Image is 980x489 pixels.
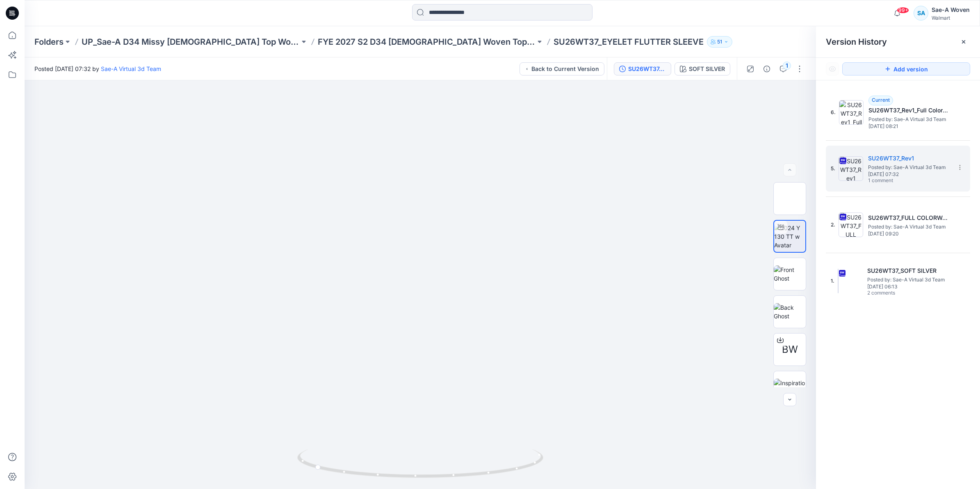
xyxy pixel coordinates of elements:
span: 2 comments [867,290,925,297]
span: 5. [831,165,835,172]
span: [DATE] 06:13 [867,284,949,290]
div: Walmart [932,15,970,21]
button: Back to Current Version [520,62,604,75]
span: BW [782,342,798,357]
img: Inspiration Image [774,379,806,396]
img: Back Ghost [774,303,806,320]
span: 2. [831,221,835,229]
span: Posted by: Sae-A Virtual 3d Team [868,163,950,171]
span: 1. [831,277,834,285]
div: Sae-A Woven [932,5,970,15]
span: [DATE] 09:20 [868,231,950,237]
p: SU26WT37_EYELET FLUTTER SLEEVE [554,36,704,48]
div: 1 [783,62,791,70]
a: UP_Sae-A D34 Missy [DEMOGRAPHIC_DATA] Top Woven [82,36,300,48]
h5: SU26WT37_SOFT SILVER [867,266,949,276]
img: SU26WT37_FULL COLORWAYS [839,213,863,237]
h5: SU26WT37_Rev1_Full Colorways [868,105,950,115]
img: 2024 Y 130 TT w Avatar [774,224,805,249]
h5: SU26WT37_FULL COLORWAYS [868,213,950,223]
button: SU26WT37_Rev1 [614,62,671,75]
h5: SU26WT37_Rev1 [868,153,950,163]
img: Front Ghost [774,265,806,283]
span: [DATE] 07:32 [868,171,950,177]
span: [DATE] 08:21 [868,123,950,129]
span: 99+ [897,7,909,14]
p: 51 [717,37,722,46]
img: SU26WT37_Rev1_Full Colorways [839,100,864,125]
button: 1 [777,62,790,75]
button: Add version [842,62,970,75]
span: Posted [DATE] 07:32 by [34,64,161,73]
span: 1 comment [868,178,925,184]
img: SU26WT37_Rev1 [839,156,863,181]
span: Version History [826,37,887,47]
div: SA [914,6,928,21]
button: SOFT SILVER [675,62,730,75]
span: Posted by: Sae-A Virtual 3d Team [868,223,950,231]
a: FYE 2027 S2 D34 [DEMOGRAPHIC_DATA] Woven Tops - Sae-A [318,36,536,48]
span: 6. [831,109,836,116]
button: Details [760,62,773,75]
button: Close [960,39,967,45]
img: SU26WT37_SOFT SILVER [838,269,839,293]
span: Posted by: Sae-A Virtual 3d Team [868,115,950,123]
a: Sae-A Virtual 3d Team [101,65,161,72]
button: Show Hidden Versions [826,62,839,75]
span: Current [872,97,890,103]
a: Folders [34,36,64,48]
button: 51 [707,36,732,48]
span: Posted by: Sae-A Virtual 3d Team [867,276,949,284]
div: SOFT SILVER [689,64,725,73]
div: SU26WT37_Rev1 [628,64,666,73]
img: Colorway 3/4 View Ghost [774,186,806,212]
